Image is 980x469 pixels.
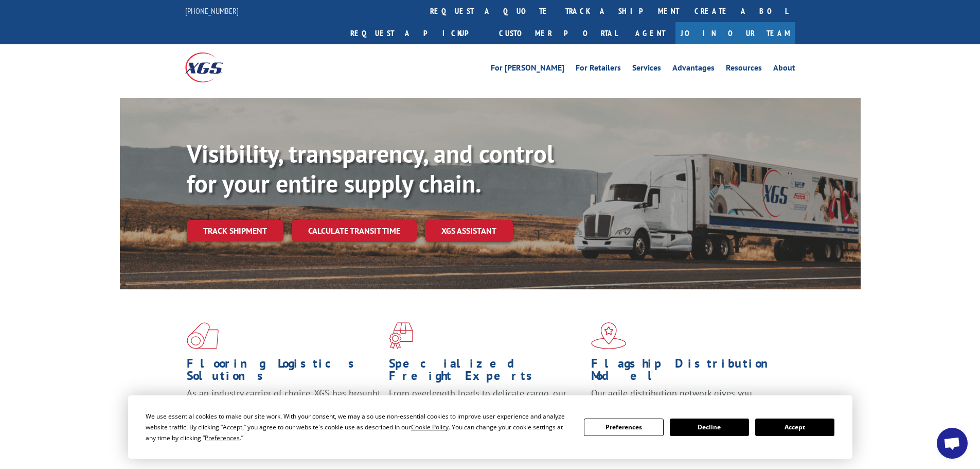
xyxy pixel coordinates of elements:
[632,64,661,75] a: Services
[389,387,583,433] p: From overlength loads to delicate cargo, our experienced staff knows the best way to move your fr...
[187,137,554,199] b: Visibility, transparency, and control for your entire supply chain.
[146,411,572,443] div: We use essential cookies to make our site work. With your consent, we may also use non-essential ...
[292,220,417,242] a: Calculate transit time
[675,22,795,44] a: Join Our Team
[187,220,283,241] a: Track shipment
[205,433,240,442] span: Preferences
[425,220,513,242] a: XGS ASSISTANT
[726,64,762,75] a: Resources
[584,419,663,436] button: Preferences
[625,22,675,44] a: Agent
[591,357,786,387] h1: Flagship Distribution Model
[591,387,780,411] span: Our agile distribution network gives you nationwide inventory management on demand.
[755,419,834,436] button: Accept
[128,395,852,459] div: Cookie Consent Prompt
[389,357,583,387] h1: Specialized Freight Experts
[591,322,627,349] img: xgs-icon-flagship-distribution-model-red
[187,387,381,424] span: As an industry carrier of choice, XGS has brought innovation and dedication to flooring logistics...
[773,64,795,75] a: About
[670,419,749,436] button: Decline
[411,423,449,431] span: Cookie Policy
[491,64,564,75] a: For [PERSON_NAME]
[672,64,715,75] a: Advantages
[576,64,621,75] a: For Retailers
[389,322,413,349] img: xgs-icon-focused-on-flooring-red
[343,22,491,44] a: Request a pickup
[185,6,239,16] a: [PHONE_NUMBER]
[187,357,381,387] h1: Flooring Logistics Solutions
[187,322,219,349] img: xgs-icon-total-supply-chain-intelligence-red
[491,22,625,44] a: Customer Portal
[937,428,968,459] div: Open chat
